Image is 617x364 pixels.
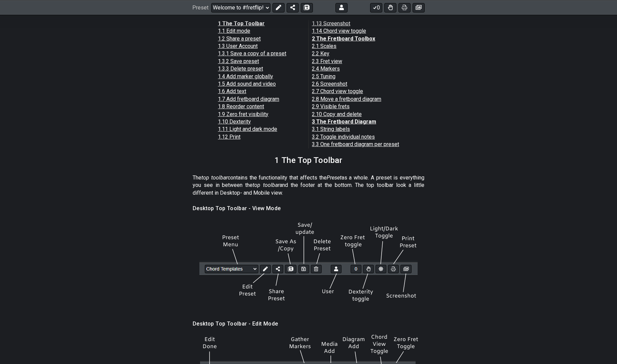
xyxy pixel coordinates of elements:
a: 2.8 Move a fretboard diagram [312,96,381,102]
button: Logout [335,3,348,12]
a: 1.9 Zero fret visibility [218,111,268,117]
a: 1.3.2 Save preset [218,58,259,64]
a: 1.3.3 Delete preset [218,65,263,72]
a: 1.11 Light and dark mode [218,126,277,132]
a: 2.9 Visible frets [312,103,350,110]
a: 1.14 Chord view toggle [312,28,366,34]
img: desktop-main-view [193,214,424,310]
h2: 1 The Top Toolbar [274,157,342,164]
a: 1.6 Add text [218,88,246,94]
button: Create image [413,3,425,12]
select: Preset [211,3,270,12]
a: 1.13 Screenshot [312,20,350,27]
em: Preset [327,174,342,181]
a: 1.10 Dexterity [218,118,251,125]
a: 1.1 Edit mode [218,28,250,34]
a: 2.3 Fret view [312,58,342,64]
p: The contains the functionality that affects the as a whole. A preset is everything you see in bet... [193,174,424,197]
h4: Desktop Top Toolbar - View Mode [193,205,424,212]
a: 2.4 Markers [312,65,340,72]
a: 2.5 Tuning [312,73,335,80]
button: Edit Preset [272,3,285,12]
a: 3.1 String labels [312,126,350,132]
a: 3 The Fretboard Diagram [312,118,376,125]
button: Toggle Dexterity for all fretkits [384,3,396,12]
a: 2 The Fretboard Toolbox [312,35,375,42]
button: Print [398,3,411,12]
a: 3.3 One fretboard diagram per preset [312,141,399,147]
button: 0 [370,3,382,12]
span: Preset [192,4,208,11]
a: 2.2 Key [312,50,329,57]
a: 1.8 Reorder content [218,103,264,110]
a: 1.5 Add sound and video [218,81,276,87]
a: 2.10 Copy and delete [312,111,362,117]
a: 3.2 Toggle individual notes [312,134,375,140]
button: Save As (makes a copy) [301,3,313,12]
a: 1.2 Share a preset [218,35,261,42]
a: 1.3 User Account [218,43,258,49]
a: 2.6 Screenshot [312,81,347,87]
a: 1.3.1 Save a copy of a preset [218,50,286,57]
h4: Desktop Top Toolbar - Edit Mode [193,320,424,328]
a: 1.12 Print [218,134,240,140]
a: 2.1 Scales [312,43,336,49]
em: top toolbar [201,174,228,181]
button: Share Preset [287,3,299,12]
a: 1 The Top Toolbar [218,20,265,27]
a: 1.7 Add fretboard diagram [218,96,279,102]
a: 1.4 Add marker globally [218,73,273,80]
a: 2.7 Chord view toggle [312,88,363,94]
em: top toolbar [253,182,280,188]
